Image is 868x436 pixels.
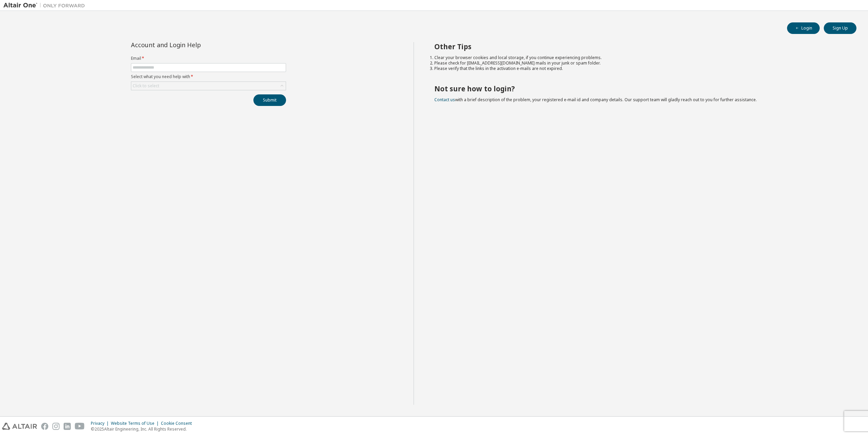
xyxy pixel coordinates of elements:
li: Please verify that the links in the activation e-mails are not expired. [434,66,845,71]
div: Cookie Consent [161,421,196,426]
img: instagram.svg [52,423,60,430]
div: Privacy [91,421,111,426]
div: Account and Login Help [131,42,255,48]
h2: Not sure how to login? [434,84,845,93]
div: Click to select [131,82,286,90]
img: Altair One [3,2,88,9]
div: Website Terms of Use [111,421,161,426]
li: Clear your browser cookies and local storage, if you continue experiencing problems. [434,55,845,60]
label: Select what you need help with [131,74,286,79]
button: Submit [253,94,286,106]
img: altair_logo.svg [2,423,37,430]
span: with a brief description of the problem, your registered e-mail id and company details. Our suppo... [434,97,757,103]
h2: Other Tips [434,42,845,51]
a: Contact us [434,97,455,103]
div: Click to select [133,83,159,89]
li: Please check for [EMAIL_ADDRESS][DOMAIN_NAME] mails in your junk or spam folder. [434,60,845,66]
img: youtube.svg [75,423,85,430]
img: facebook.svg [41,423,48,430]
img: linkedin.svg [64,423,71,430]
p: © 2025 Altair Engineering, Inc. All Rights Reserved. [91,426,196,432]
label: Email [131,56,286,61]
button: Login [787,22,820,34]
button: Sign Up [824,22,856,34]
